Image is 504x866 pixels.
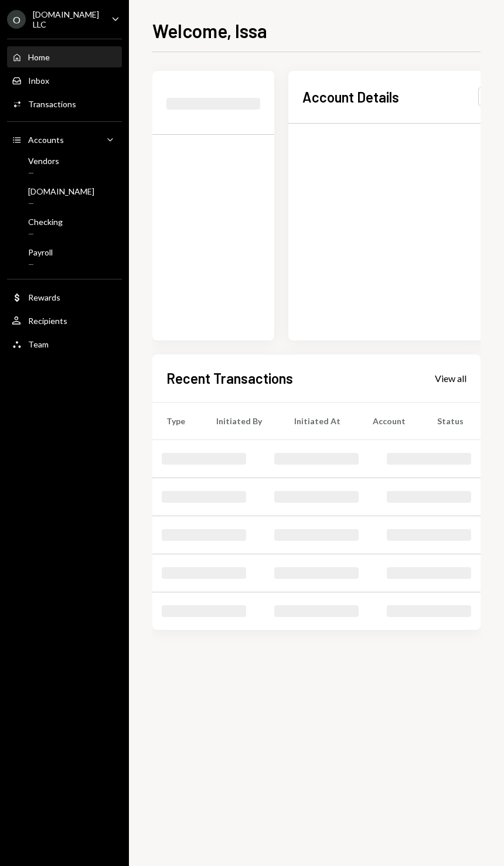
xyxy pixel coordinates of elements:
[33,9,102,29] div: [DOMAIN_NAME] LLC
[7,129,122,150] a: Accounts
[7,46,122,67] a: Home
[7,287,122,308] a: Rewards
[28,168,59,178] div: —
[7,213,122,241] a: Checking—
[7,333,122,354] a: Team
[435,371,466,384] a: View all
[302,87,399,107] h2: Account Details
[28,199,94,209] div: —
[7,244,122,272] a: Payroll—
[28,292,60,302] div: Rewards
[423,402,481,439] th: Status
[7,10,26,29] div: O
[280,402,359,439] th: Initiated At
[28,229,63,239] div: —
[28,186,94,196] div: [DOMAIN_NAME]
[7,152,122,180] a: Vendors—
[28,316,67,326] div: Recipients
[7,310,122,331] a: Recipients
[28,156,59,166] div: Vendors
[152,402,202,439] th: Type
[28,260,53,270] div: —
[7,93,122,114] a: Transactions
[7,183,122,211] a: [DOMAIN_NAME]—
[28,247,53,257] div: Payroll
[202,402,280,439] th: Initiated By
[28,52,50,62] div: Home
[28,99,76,109] div: Transactions
[7,70,122,91] a: Inbox
[435,373,466,384] div: View all
[28,76,49,86] div: Inbox
[152,19,267,42] h1: Welcome, Issa
[28,217,63,227] div: Checking
[166,369,293,388] h2: Recent Transactions
[28,339,49,349] div: Team
[28,135,64,145] div: Accounts
[359,402,423,439] th: Account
